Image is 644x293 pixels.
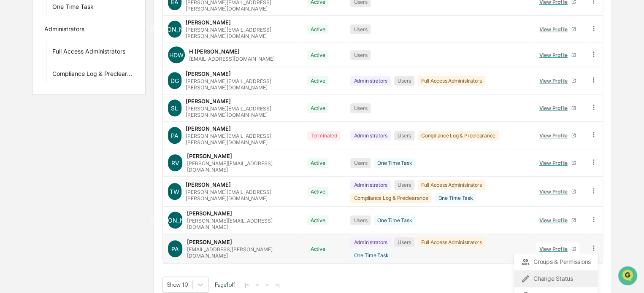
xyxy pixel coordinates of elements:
div: Active [307,158,329,168]
div: Full Access Administrators [52,48,125,58]
span: TW [170,188,179,195]
div: Full Access Administrators [418,180,485,190]
div: Active [307,50,329,60]
div: [PERSON_NAME] [186,181,231,188]
div: Compliance Log & Preclearance [52,70,133,80]
a: 🗄️Attestations [58,103,108,118]
div: [PERSON_NAME][EMAIL_ADDRESS][DOMAIN_NAME] [187,218,297,230]
div: We're available if you need us! [29,73,107,80]
a: View Profile [536,214,579,227]
button: Start new chat [143,67,154,77]
div: Full Access Administrators [418,76,485,86]
div: Administrators [350,180,391,190]
div: Users [394,76,414,86]
div: Terminated [307,131,341,140]
div: View Profile [539,26,571,32]
div: Start new chat [29,65,138,73]
div: One Time Task [374,158,415,168]
iframe: Open customer support [617,265,640,288]
span: Pylon [84,143,102,149]
a: Powered byPylon [60,142,102,149]
button: < [253,281,262,288]
a: View Profile [536,156,579,169]
div: Administrators [350,131,391,140]
div: 🗄️ [61,107,68,114]
div: View Profile [539,188,571,195]
button: >| [272,281,282,288]
button: > [263,281,271,288]
div: Groups & Permissions [521,257,591,267]
div: Users [394,131,414,140]
img: 1746055101610-c473b297-6a78-478c-a979-82029cc54cd1 [8,65,24,80]
div: [PERSON_NAME][EMAIL_ADDRESS][PERSON_NAME][DOMAIN_NAME] [186,189,297,202]
div: [PERSON_NAME][EMAIL_ADDRESS][PERSON_NAME][DOMAIN_NAME] [186,78,297,91]
div: Compliance Log & Preclearance [350,193,431,203]
div: One Time Task [374,215,415,225]
div: [PERSON_NAME] [186,19,231,26]
span: PA [171,132,179,139]
div: View Profile [539,105,571,111]
div: [PERSON_NAME] [187,153,232,159]
div: Compliance Log & Preclearance [418,131,499,140]
div: Users [350,158,371,168]
div: Users [350,50,371,60]
div: Active [307,103,329,113]
div: [PERSON_NAME] [186,125,231,132]
p: How can we help? [8,18,154,31]
a: View Profile [536,102,579,115]
div: Active [307,215,329,225]
span: Attestations [70,106,105,115]
div: Administrators [350,237,391,247]
div: [EMAIL_ADDRESS][DOMAIN_NAME] [189,56,275,62]
span: DG [170,77,179,84]
a: View Profile [536,129,579,142]
div: Active [307,244,329,254]
div: View Profile [539,78,571,84]
div: Change Status [521,274,591,284]
span: Data Lookup [17,122,53,131]
a: 🔎Data Lookup [5,119,57,134]
div: View Profile [539,246,571,252]
div: [PERSON_NAME] [186,98,231,105]
div: [PERSON_NAME][EMAIL_ADDRESS][PERSON_NAME][DOMAIN_NAME] [186,27,297,39]
a: View Profile [536,185,579,198]
a: View Profile [536,23,579,36]
div: View Profile [539,160,571,166]
button: |< [242,281,252,288]
div: Users [394,237,414,247]
div: Full Access Administrators [418,237,485,247]
div: View Profile [539,132,571,139]
div: One Time Task [350,250,392,260]
div: [PERSON_NAME] [186,70,231,77]
div: Administrators [44,25,84,35]
div: Users [350,215,371,225]
div: [PERSON_NAME][EMAIL_ADDRESS][DOMAIN_NAME] [187,160,297,173]
span: [PERSON_NAME] [151,217,200,224]
div: [PERSON_NAME][EMAIL_ADDRESS][PERSON_NAME][DOMAIN_NAME] [186,105,297,118]
div: H [PERSON_NAME] [189,48,240,55]
span: Page 1 of 1 [215,281,236,288]
div: Active [307,76,329,86]
div: Administrators [350,76,391,86]
div: 🔎 [8,123,15,130]
div: [PERSON_NAME] [187,210,232,217]
div: Users [350,24,371,34]
div: [PERSON_NAME] [187,239,232,245]
span: RV [171,159,179,167]
a: View Profile [536,48,579,62]
a: View Profile [536,242,579,255]
div: One Time Task [52,3,94,13]
span: PA [171,245,179,253]
div: Users [350,103,371,113]
span: [PERSON_NAME] [150,26,199,33]
div: [EMAIL_ADDRESS][PERSON_NAME][DOMAIN_NAME] [187,246,297,259]
div: Users [394,180,414,190]
a: View Profile [536,74,579,87]
div: One Time Task [435,193,476,203]
div: Active [307,187,329,196]
div: View Profile [539,52,571,58]
span: SL [171,105,178,112]
a: 🖐️Preclearance [5,103,58,118]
